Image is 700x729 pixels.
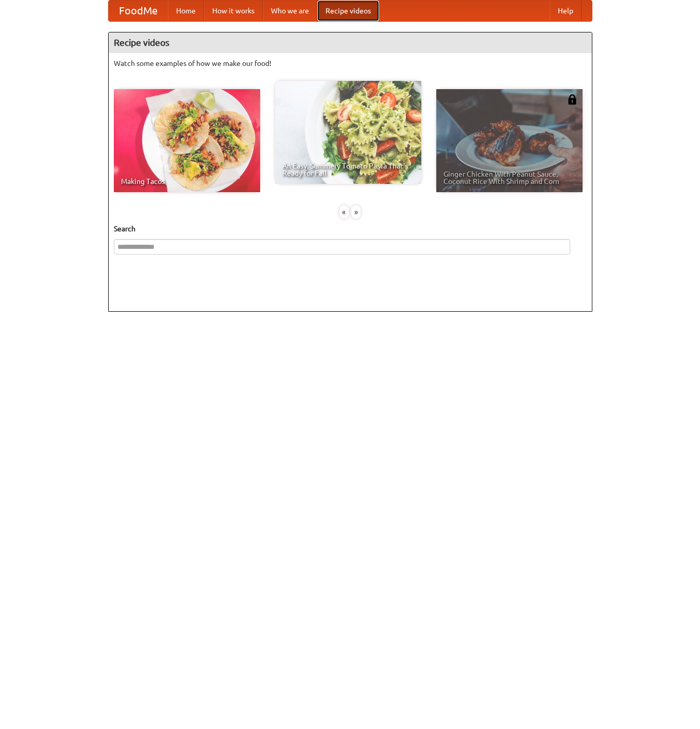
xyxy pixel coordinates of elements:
div: « [339,206,349,218]
h4: Recipe videos [109,32,592,53]
span: Making Tacos [121,178,253,185]
h5: Search [114,224,587,234]
a: Home [168,1,204,21]
a: Who we are [263,1,317,21]
img: 483408.png [567,94,577,105]
a: An Easy, Summery Tomato Pasta That's Ready for Fall [275,81,421,184]
p: Watch some examples of how we make our food! [114,58,587,69]
a: FoodMe [109,1,168,21]
a: How it works [204,1,263,21]
div: » [351,206,361,218]
a: Help [550,1,582,21]
span: An Easy, Summery Tomato Pasta That's Ready for Fall [282,162,414,177]
a: Making Tacos [114,89,260,192]
a: Recipe videos [317,1,379,21]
